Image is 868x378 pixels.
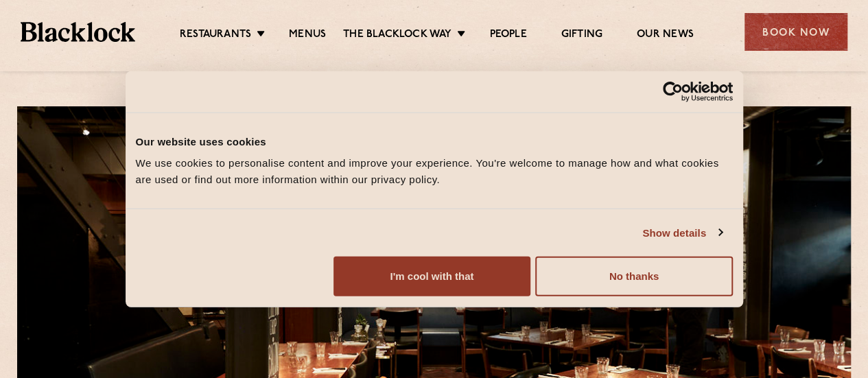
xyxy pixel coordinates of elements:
[744,13,847,51] div: Book Now
[136,133,733,150] div: Our website uses cookies
[343,28,451,43] a: The Blacklock Way
[561,28,602,43] a: Gifting
[535,257,732,296] button: No thanks
[136,155,733,188] div: We use cookies to personalise content and improve your experience. You're welcome to manage how a...
[642,224,722,241] a: Show details
[613,81,733,102] a: Usercentrics Cookiebot - opens in a new window
[180,28,251,43] a: Restaurants
[289,28,326,43] a: Menus
[333,257,530,296] button: I'm cool with that
[489,28,526,43] a: People
[21,22,135,41] img: BL_Textured_Logo-footer-cropped.svg
[637,28,694,43] a: Our News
